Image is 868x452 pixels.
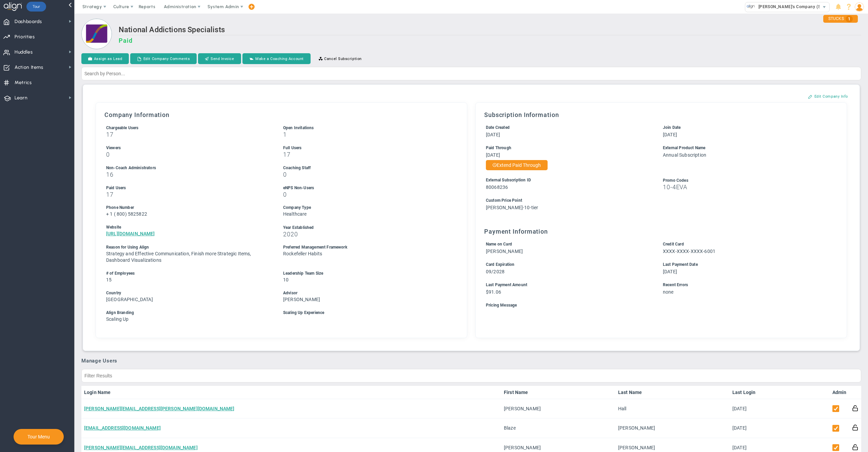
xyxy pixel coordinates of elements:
h3: 1 [283,131,448,138]
span: Administration [164,4,196,9]
h3: 17 [106,131,271,138]
span: XXXX-XXXX-XXXX-6001 [663,249,715,254]
button: Tour Menu [25,434,52,440]
a: [EMAIL_ADDRESS][DOMAIN_NAME] [84,425,161,431]
td: [PERSON_NAME] [501,399,615,418]
span: 5825822 [128,211,147,217]
div: Last Payment Date [663,261,827,268]
h2: National Addictions Specialists [119,25,861,35]
label: Includes Users + Open Invitations, excludes Coaching Staff [106,125,139,130]
span: 1 [846,16,853,22]
span: + [106,211,109,217]
span: ( [114,211,116,217]
h3: 0 [106,151,271,158]
a: [PERSON_NAME][EMAIL_ADDRESS][DOMAIN_NAME] [84,445,198,450]
span: Priorities [15,30,35,44]
div: Credit Card [663,241,827,248]
span: [DATE] [663,132,677,137]
div: Pricing Message [486,302,827,309]
span: [PERSON_NAME] [283,297,320,302]
button: Extend Paid Through [486,160,548,170]
div: External Product Name [663,145,827,151]
span: System Admin [208,4,239,9]
span: 15 [106,277,112,282]
span: Year Established [283,225,314,230]
span: [DATE] [663,269,677,274]
span: [GEOGRAPHIC_DATA] [106,297,153,302]
span: Viewers [106,145,121,150]
div: Phone Number [106,204,271,211]
span: Learn [15,91,27,105]
input: Filter Results [81,369,861,382]
a: [URL][DOMAIN_NAME] [106,231,155,236]
button: Edit Company Comments [130,53,197,64]
div: # of Employees [106,270,271,277]
h3: 17 [283,151,448,158]
span: [PERSON_NAME]'s Company (Sandbox) [755,2,837,11]
a: Login Name [84,390,498,395]
span: Strategy and Effective Communication, Finish more Strategic Items, Dashboard Visualizations [106,251,251,263]
button: Make a Coaching Account [242,53,311,64]
a: Last Name [618,390,727,395]
div: Scaling Up Experience [283,310,448,316]
span: Huddles [15,45,33,59]
span: Dashboards [15,15,42,29]
td: [PERSON_NAME] [615,418,730,438]
div: Preferred Management Framework [283,244,448,251]
img: 48978.Person.photo [855,2,864,12]
a: [PERSON_NAME][EMAIL_ADDRESS][PERSON_NAME][DOMAIN_NAME] [84,406,235,411]
button: Assign as Lead [81,53,129,64]
span: [PERSON_NAME]-10-tier [486,205,538,210]
h3: 2020 [283,231,448,237]
h3: Subscription Information [484,111,838,118]
a: Last Login [732,390,764,395]
input: Search by Person... [81,67,861,80]
span: Coaching Staff [283,165,311,170]
div: Card Expiration [486,261,650,268]
span: Culture [113,4,129,9]
span: Paid Users [106,185,126,190]
span: 09/2028 [486,269,505,274]
span: select [820,2,829,12]
h3: Paid [119,37,861,44]
div: Recent Errors [663,282,827,288]
td: [DATE] [730,418,767,438]
button: Edit Company Info [801,91,855,102]
h3: 16 [106,171,271,178]
div: Advisor [283,290,448,296]
span: 10 [283,277,289,282]
span: Annual Subscription [663,152,706,158]
span: eNPS Non-Users [283,185,314,190]
img: Loading... [81,19,112,49]
div: Date Created [486,124,650,131]
div: Country [106,290,271,296]
div: STUCKS [823,15,858,23]
div: Name on Card [486,241,650,248]
h3: Manage Users [81,358,861,364]
span: 80068236 [486,184,508,190]
button: Cancel Subscription [312,53,369,64]
span: Rockefeller Habits [283,251,322,256]
span: Metrics [15,76,32,90]
div: Website [106,224,271,231]
span: Scaling Up [106,316,129,322]
div: External Subscription ID [486,177,650,183]
span: Healthcare [283,211,307,217]
span: none [663,289,674,295]
div: Reason for Using Align [106,244,271,251]
img: 33318.Company.photo [747,2,755,11]
span: [DATE] [486,132,500,137]
span: Promo Codes [663,178,688,183]
span: Full Users [283,145,302,150]
span: Action Items [15,60,43,75]
button: Reset Password [852,405,859,412]
td: Blaze [501,418,615,438]
div: Last Payment Amount [486,282,650,288]
td: [DATE] [730,399,767,418]
td: Hall [615,399,730,418]
div: Join Date [663,124,827,131]
h3: 0 [283,171,448,178]
span: $91.06 [486,289,501,295]
button: Reset Password [852,444,859,451]
div: Custom Price Point [486,197,827,204]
